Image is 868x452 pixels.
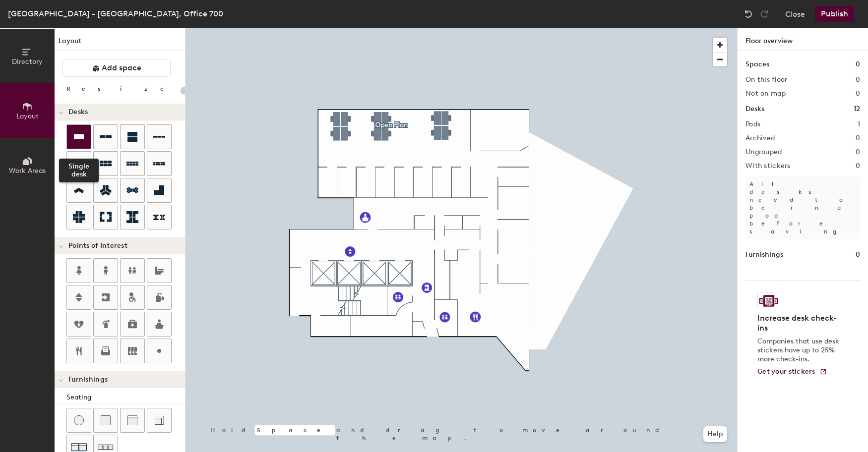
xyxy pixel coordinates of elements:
[74,415,84,425] img: Stool
[759,9,769,19] img: Redo
[68,108,88,116] span: Desks
[68,376,108,384] span: Furnishings
[745,90,786,98] h2: Not on map
[856,59,860,70] h1: 0
[757,367,815,376] span: Get your stickers
[815,6,854,22] button: Publish
[856,148,860,156] h2: 0
[856,162,860,170] h2: 0
[9,167,46,175] span: Work Areas
[745,162,791,170] h2: With stickers
[745,134,775,142] h2: Archived
[16,112,39,120] span: Layout
[757,337,842,364] p: Companies that use desk stickers have up to 25% more check-ins.
[745,76,788,84] h2: On this floor
[785,6,805,22] button: Close
[745,148,782,156] h2: Ungrouped
[102,63,141,73] span: Add space
[856,134,860,142] h2: 0
[62,59,171,77] button: Add space
[66,408,91,433] button: Stool
[66,124,91,149] button: Single desk
[101,415,111,425] img: Cushion
[66,392,185,403] div: Seating
[744,9,753,19] img: Undo
[757,368,827,376] a: Get your stickers
[856,249,860,260] h1: 0
[127,415,137,425] img: Couch (middle)
[757,292,780,309] img: Sticker logo
[12,57,43,66] span: Directory
[154,415,164,425] img: Couch (corner)
[745,249,783,260] h1: Furnishings
[703,426,727,442] button: Help
[745,104,764,114] h1: Desks
[8,7,223,20] div: [GEOGRAPHIC_DATA] - [GEOGRAPHIC_DATA], Office 700
[66,85,176,93] div: Resize
[738,28,868,51] h1: Floor overview
[856,76,860,84] h2: 0
[745,59,769,70] h1: Spaces
[854,104,860,114] h1: 12
[120,408,145,433] button: Couch (middle)
[856,90,860,98] h2: 0
[757,313,842,333] h4: Increase desk check-ins
[93,408,118,433] button: Cushion
[68,242,127,250] span: Points of Interest
[147,408,172,433] button: Couch (corner)
[745,176,860,239] p: All desks need to be in a pod before saving
[858,120,860,128] h2: 1
[745,120,760,128] h2: Pods
[55,36,185,51] h1: Layout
